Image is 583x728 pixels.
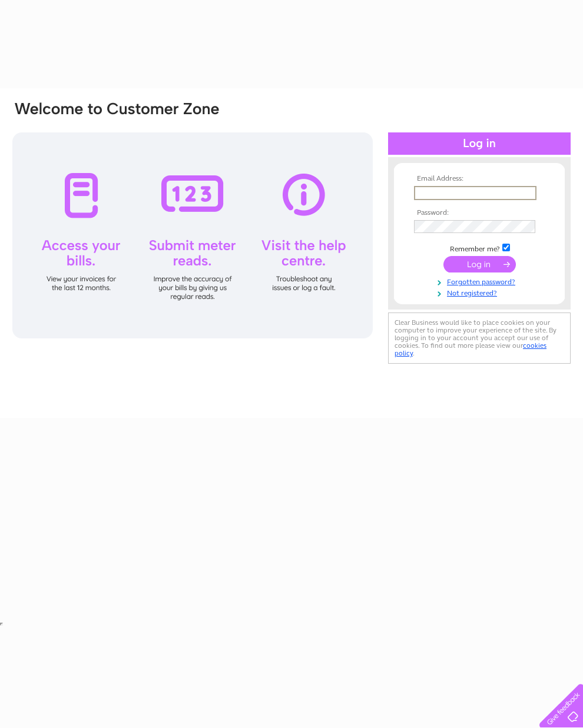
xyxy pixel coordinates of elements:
th: Password: [411,209,548,217]
th: Email Address: [411,175,548,183]
td: Remember me? [411,242,548,254]
a: cookies policy [395,341,546,357]
a: Forgotten password? [414,275,548,287]
div: Clear Business would like to place cookies on your computer to improve your experience of the sit... [388,313,571,364]
a: Not registered? [414,287,548,298]
input: Submit [443,256,516,272]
